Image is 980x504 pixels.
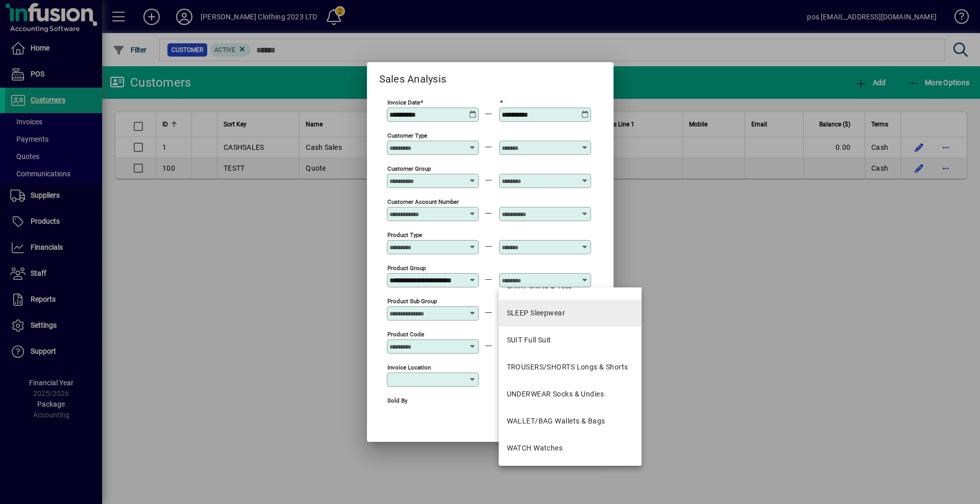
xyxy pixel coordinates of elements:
[387,331,424,338] mat-label: Product Code
[387,264,426,272] mat-label: Product Group
[499,300,642,327] mat-option: SLEEP Sleepwear
[387,198,459,205] mat-label: Customer Account Number
[507,308,566,319] div: SLEEP Sleepwear
[499,381,642,408] mat-option: UNDERWEAR Socks & Undies
[499,327,642,354] mat-option: SUIT Full Suit
[387,99,420,106] mat-label: Invoice Date
[507,362,628,373] div: TROUSERS/SHORTS Longs & Shorts
[387,165,431,172] mat-label: Customer Group
[499,435,642,462] mat-option: WATCH Watches
[367,62,459,87] h2: Sales Analysis
[387,231,422,238] mat-label: Product Type
[499,354,642,381] mat-option: TROUSERS/SHORTS Longs & Shorts
[507,416,605,427] div: WALLET/BAG Wallets & Bags
[507,335,551,346] div: SUIT Full Suit
[387,298,437,305] mat-label: Product Sub Group
[507,443,563,454] div: WATCH Watches
[387,397,407,404] mat-label: Sold By
[507,389,604,400] div: UNDERWEAR Socks & Undies
[387,364,431,371] mat-label: Invoice location
[387,132,427,139] mat-label: Customer Type
[499,408,642,435] mat-option: WALLET/BAG Wallets & Bags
